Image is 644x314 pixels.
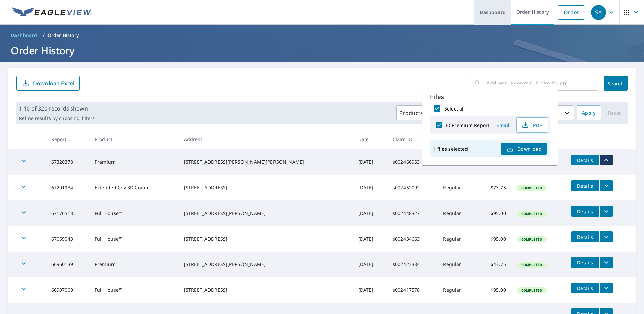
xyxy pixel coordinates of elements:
[89,277,179,303] td: Full House™
[506,145,542,153] span: Download
[184,287,348,293] div: [STREET_ADDRESS]
[438,277,477,303] td: Regular
[516,117,548,133] button: PDF
[47,32,79,39] p: Order History
[486,74,598,93] input: Address, Report #, Claim ID, etc.
[517,288,546,293] span: Completed
[89,252,179,277] td: Premium
[89,226,179,252] td: Full House™
[571,155,599,165] button: detailsBtn-67320378
[609,80,622,87] span: Search
[353,149,387,175] td: [DATE]
[599,283,613,293] button: filesDropdownBtn-66907000
[33,80,74,87] p: Download Excel
[46,252,89,277] td: 66960139
[8,30,40,41] a: Dashboard
[495,122,511,128] span: Email
[577,105,601,120] button: Apply
[599,231,613,242] button: filesDropdownBtn-67059043
[517,237,546,242] span: Completed
[599,206,613,217] button: filesDropdownBtn-67176513
[571,231,599,242] button: detailsBtn-67059043
[353,226,387,252] td: [DATE]
[46,149,89,175] td: 67320378
[353,277,387,303] td: [DATE]
[477,226,511,252] td: $95.00
[46,129,89,149] th: Report #
[353,252,387,277] td: [DATE]
[184,261,348,268] div: [STREET_ADDRESS][PERSON_NAME]
[438,200,477,226] td: Regular
[575,259,595,266] span: Details
[387,252,438,277] td: s002423384
[571,283,599,293] button: detailsBtn-66907000
[8,30,636,41] nav: breadcrumb
[517,186,546,190] span: Completed
[387,149,438,175] td: s002466953
[89,200,179,226] td: Full House™
[46,277,89,303] td: 66907000
[353,175,387,200] td: [DATE]
[19,115,95,121] p: Refine results by choosing filters
[8,43,636,57] h1: Order History
[89,129,179,149] th: Product
[399,109,423,117] p: Products
[353,200,387,226] td: [DATE]
[353,129,387,149] th: Date
[46,200,89,226] td: 67176513
[477,200,511,226] td: $95.00
[575,157,595,163] span: Details
[433,146,468,152] p: 1 files selected
[492,120,514,130] button: Email
[558,5,585,20] a: Order
[517,262,546,267] span: Completed
[477,252,511,277] td: $43.75
[396,105,436,120] button: Products
[184,210,348,217] div: [STREET_ADDRESS][PERSON_NAME]
[599,155,613,165] button: filesDropdownBtn-67320378
[387,175,438,200] td: s002452092
[16,76,80,91] button: Download Excel
[387,226,438,252] td: s002434663
[430,92,550,101] p: Files
[575,183,595,189] span: Details
[438,226,477,252] td: Regular
[521,121,542,129] span: PDF
[12,7,92,18] img: EV Logo
[599,180,613,191] button: filesDropdownBtn-67201934
[444,105,465,112] label: Select all
[604,76,628,91] button: Search
[438,252,477,277] td: Regular
[571,206,599,217] button: detailsBtn-67176513
[575,208,595,215] span: Details
[575,285,595,291] span: Details
[11,32,37,39] span: Dashboard
[575,234,595,240] span: Details
[571,257,599,268] button: detailsBtn-66960139
[387,200,438,226] td: s002448327
[591,5,606,20] div: SA
[599,257,613,268] button: filesDropdownBtn-66960139
[477,277,511,303] td: $95.00
[184,184,348,191] div: [STREET_ADDRESS]
[477,175,511,200] td: $73.75
[501,143,547,155] button: Download
[184,235,348,242] div: [STREET_ADDRESS]
[19,104,95,113] p: 1-10 of 320 records shown
[582,109,595,117] span: Apply
[89,149,179,175] td: Premium
[184,159,348,165] div: [STREET_ADDRESS][PERSON_NAME][PERSON_NAME]
[89,175,179,200] td: Extended Cov 3D Comm.
[571,180,599,191] button: detailsBtn-67201934
[387,277,438,303] td: s002417578
[46,226,89,252] td: 67059043
[438,175,477,200] td: Regular
[387,129,438,149] th: Claim ID
[43,31,45,39] li: /
[446,122,489,128] label: ECPremium Report
[46,175,89,200] td: 67201934
[517,211,546,216] span: Completed
[179,129,353,149] th: Address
